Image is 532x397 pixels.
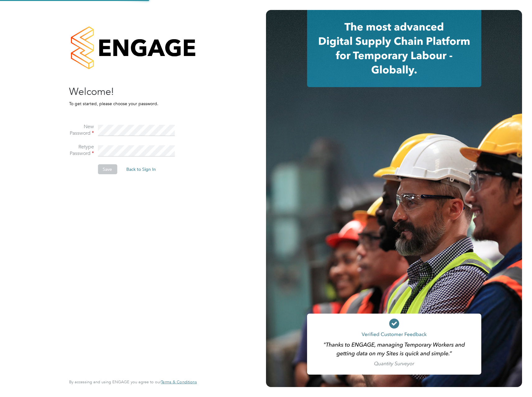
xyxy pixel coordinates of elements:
[69,379,197,385] span: By accessing and using ENGAGE you agree to our
[161,379,197,385] span: Terms & Conditions
[98,164,117,174] button: Save
[69,144,94,157] label: Retype Password
[69,101,190,106] p: To get started, please choose your password.
[69,124,94,137] label: New Password
[161,380,197,385] a: Terms & Conditions
[121,164,161,174] button: Back to Sign In
[69,85,190,98] h2: Welcome!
